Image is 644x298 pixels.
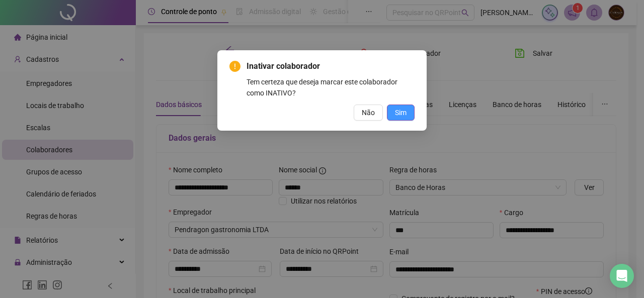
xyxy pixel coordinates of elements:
[354,105,383,121] button: Não
[362,107,375,118] span: Não
[247,60,415,72] span: Inativar colaborador
[229,61,240,72] span: exclamation-circle
[610,264,634,288] div: Open Intercom Messenger
[395,107,407,118] span: Sim
[247,76,415,98] div: Tem certeza que deseja marcar este colaborador como INATIVO?
[387,105,415,121] button: Sim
